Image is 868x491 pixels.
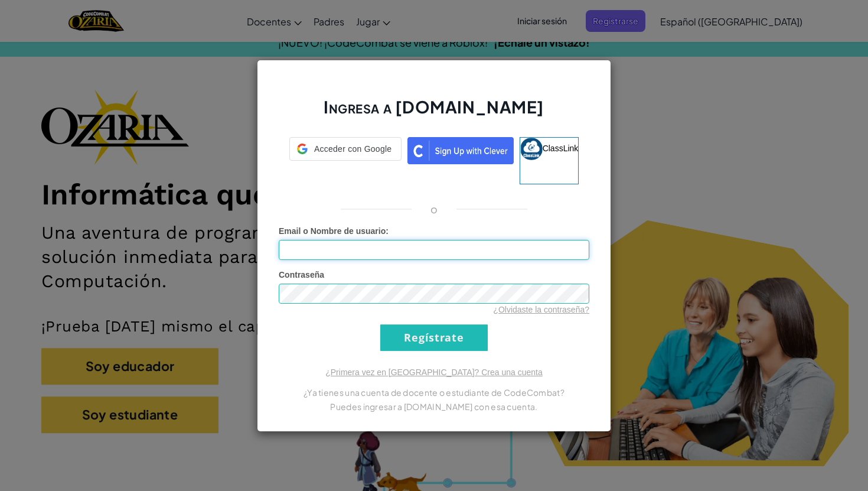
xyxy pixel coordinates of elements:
span: ClassLink [543,143,579,152]
img: clever_sso_button@2x.png [407,137,514,164]
a: Acceder con Google [289,137,402,184]
a: ¿Primera vez en [GEOGRAPHIC_DATA]? Crea una cuenta [325,368,543,377]
div: Acceder con Google [289,137,402,161]
input: Regístrate [380,324,488,351]
p: Puedes ingresar a [DOMAIN_NAME] con esa cuenta. [279,399,589,414]
a: ¿Olvidaste la contraseña? [493,305,589,314]
p: o [430,202,438,216]
h2: Ingresa a [DOMAIN_NAME] [279,96,589,130]
label: : [279,225,389,237]
img: classlink-logo-small.png [520,138,543,160]
span: Contraseña [279,270,324,279]
iframe: Botón de Acceder con Google [283,160,407,186]
span: Acceder con Google [312,143,394,155]
span: Email o Nombre de usuario [279,226,386,236]
p: ¿Ya tienes una cuenta de docente o estudiante de CodeCombat? [279,385,589,399]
